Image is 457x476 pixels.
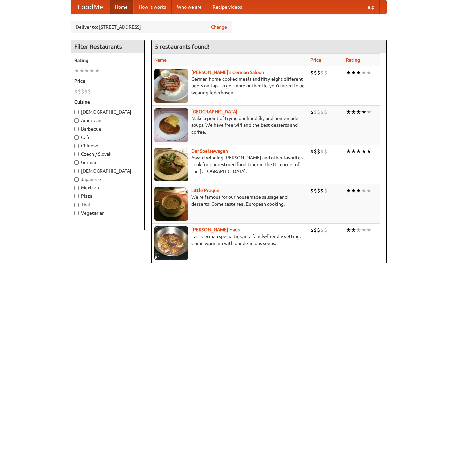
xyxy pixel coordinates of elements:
[346,148,351,155] li: ★
[361,187,366,194] li: ★
[74,177,79,182] input: Japanese
[310,69,314,76] li: $
[191,148,228,154] a: Der Speisewagen
[74,118,79,123] input: American
[346,57,360,63] a: Rating
[74,142,141,149] label: Chinese
[74,168,141,174] label: [DEMOGRAPHIC_DATA]
[191,70,264,75] a: [PERSON_NAME]'s German Saloon
[324,148,327,155] li: $
[346,108,351,116] li: ★
[317,187,320,194] li: $
[314,108,317,116] li: $
[320,108,324,116] li: $
[351,69,356,76] li: ★
[314,69,317,76] li: $
[320,69,324,76] li: $
[361,108,366,116] li: ★
[361,69,366,76] li: ★
[346,226,351,234] li: ★
[356,187,361,194] li: ★
[320,148,324,155] li: $
[191,227,240,232] a: [PERSON_NAME] Haus
[314,226,317,234] li: $
[172,0,207,14] a: Who we are
[356,148,361,155] li: ★
[74,193,141,199] label: Pizza
[366,226,371,234] li: ★
[320,226,324,234] li: $
[71,40,144,53] h4: Filter Restaurants
[74,152,79,156] input: Czech / Slovak
[310,226,314,234] li: $
[191,109,237,114] a: [GEOGRAPHIC_DATA]
[74,159,141,166] label: German
[361,148,366,155] li: ★
[74,109,141,115] label: [DEMOGRAPHIC_DATA]
[346,69,351,76] li: ★
[320,187,324,194] li: $
[74,160,79,165] input: German
[154,69,188,103] img: esthers.jpg
[94,67,100,74] li: ★
[154,233,305,247] p: East German specialties, in a family-friendly setting. Come warm up with our delicious soups.
[74,186,79,190] input: Mexican
[317,226,320,234] li: $
[74,134,141,141] label: Cafe
[154,115,305,135] p: Make a point of trying our knedlíky and homemade soups. We have free wifi and the best desserts a...
[154,76,305,96] p: German home-cooked meals and fifty-eight different beers on tap. To get more authentic, you'd nee...
[74,99,141,105] h5: Cuisine
[310,187,314,194] li: $
[154,57,167,63] a: Name
[154,187,188,221] img: littleprague.jpg
[155,43,210,50] ng-pluralize: 5 restaurants found!
[211,24,227,30] a: Change
[351,226,356,234] li: ★
[133,0,172,14] a: How it works
[314,148,317,155] li: $
[359,0,380,14] a: Help
[74,127,79,131] input: Barbecue
[154,154,305,175] p: Award-winning [PERSON_NAME] and other favorites. Look for our restored food truck in the NE corne...
[317,108,320,116] li: $
[191,188,219,193] a: Little Prague
[366,69,371,76] li: ★
[74,78,141,84] h5: Price
[71,21,232,33] div: Deliver to: [STREET_ADDRESS]
[81,88,84,95] li: $
[89,67,94,74] li: ★
[154,108,188,142] img: czechpoint.jpg
[74,125,141,132] label: Barbecue
[74,201,141,208] label: Thai
[74,211,79,215] input: Vegetarian
[88,88,91,95] li: $
[346,187,351,194] li: ★
[74,151,141,157] label: Czech / Slovak
[310,57,321,63] a: Price
[74,184,141,191] label: Mexican
[366,187,371,194] li: ★
[310,148,314,155] li: $
[361,226,366,234] li: ★
[74,203,79,207] input: Thai
[154,194,305,207] p: We're famous for our housemade sausage and desserts. Come taste real European cooking.
[84,88,88,95] li: $
[84,67,89,74] li: ★
[79,67,84,74] li: ★
[356,226,361,234] li: ★
[78,88,81,95] li: $
[317,69,320,76] li: $
[74,110,79,114] input: [DEMOGRAPHIC_DATA]
[74,194,79,198] input: Pizza
[356,108,361,116] li: ★
[351,148,356,155] li: ★
[71,0,110,14] a: FoodMe
[74,88,78,95] li: $
[356,69,361,76] li: ★
[74,169,79,173] input: [DEMOGRAPHIC_DATA]
[351,108,356,116] li: ★
[110,0,133,14] a: Home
